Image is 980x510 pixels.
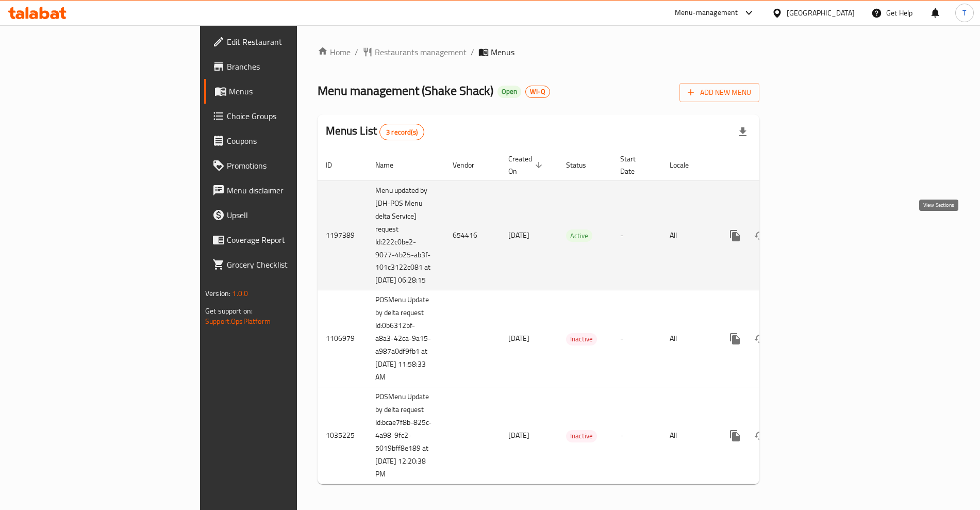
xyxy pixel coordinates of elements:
a: Promotions [204,153,363,178]
span: Inactive [566,430,597,442]
div: Inactive [566,430,597,442]
div: Open [497,86,521,98]
span: T [962,7,966,19]
span: Restaurants management [375,46,467,58]
button: Change Status [748,423,772,448]
span: Branches [227,60,355,73]
a: Edit Restaurant [204,29,363,54]
button: Change Status [748,326,772,351]
span: Locale [670,159,702,171]
span: Coupons [227,135,355,147]
td: All [661,290,715,387]
a: Menus [204,79,363,104]
span: [DATE] [508,228,529,242]
td: All [661,387,715,484]
th: Actions [715,150,830,181]
button: more [723,223,748,248]
a: Branches [204,54,363,79]
td: All [661,180,715,290]
td: POSMenu Update by delta request Id:bcae7f8b-825c-4a98-9fc2-5019bff8e189 at [DATE] 12:20:38 PM [367,387,444,484]
td: - [612,290,661,387]
a: Coverage Report [204,227,363,252]
nav: breadcrumb [318,46,759,58]
span: Grocery Checklist [227,258,355,271]
button: more [723,423,748,448]
div: Active [566,229,592,242]
a: Menu disclaimer [204,178,363,203]
span: Open [497,87,521,96]
span: Vendor [453,159,488,171]
div: Total records count [379,124,424,140]
span: Menu management ( Shake Shack ) [318,79,493,102]
span: Status [566,159,600,171]
span: [DATE] [508,429,529,442]
span: 3 record(s) [380,127,424,137]
span: 1.0.0 [232,287,248,300]
a: Upsell [204,203,363,227]
span: Created On [508,153,545,177]
td: - [612,180,661,290]
td: - [612,387,661,484]
span: [DATE] [508,332,529,345]
span: Active [566,230,592,242]
span: Start Date [620,153,649,177]
div: [GEOGRAPHIC_DATA] [787,7,855,19]
td: Menu updated by [DH-POS Menu delta Service] request Id:222c0be2-9077-4b25-ab3f-101c3122c081 at [D... [367,180,444,290]
div: Export file [730,120,755,144]
td: 654416 [444,180,500,290]
span: Edit Restaurant [227,36,355,48]
td: POSMenu Update by delta request Id:0b6312bf-a8a3-42ca-9a15-a987a0df9fb1 at [DATE] 11:58:33 AM [367,290,444,387]
button: more [723,326,748,351]
li: / [471,46,474,58]
span: Coverage Report [227,234,355,246]
a: Coupons [204,128,363,153]
span: Choice Groups [227,110,355,122]
span: Promotions [227,159,355,172]
button: Change Status [748,223,772,248]
span: Version: [205,287,230,300]
button: Add New Menu [679,83,759,102]
span: Menu disclaimer [227,184,355,196]
span: Inactive [566,333,597,345]
span: Get support on: [205,304,253,318]
a: Support.OpsPlatform [205,315,271,328]
h2: Menus List [326,123,424,140]
span: ID [326,159,345,171]
table: enhanced table [318,150,830,485]
span: Name [375,159,407,171]
span: Menus [229,85,355,97]
span: Add New Menu [688,86,751,99]
div: Menu-management [675,7,738,19]
a: Restaurants management [362,46,467,58]
span: Menus [491,46,514,58]
a: Choice Groups [204,104,363,128]
span: Upsell [227,209,355,221]
a: Grocery Checklist [204,252,363,277]
span: WI-Q [526,87,550,96]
